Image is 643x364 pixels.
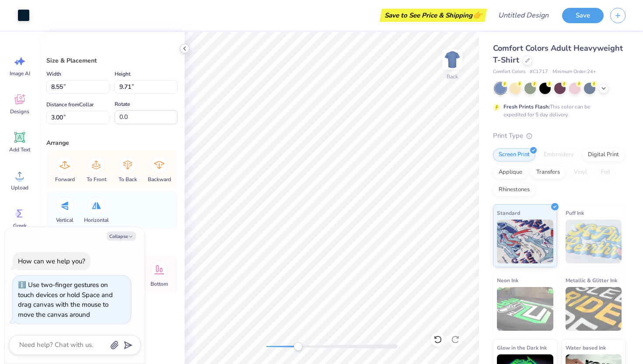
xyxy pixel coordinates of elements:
[568,166,593,179] div: Vinyl
[497,276,518,285] span: Neon Ink
[46,138,178,147] div: Arrange
[497,343,547,352] span: Glow in the Dark Ink
[9,146,30,153] span: Add Text
[84,217,109,224] span: Horizontal
[538,148,580,161] div: Embroidery
[46,99,94,110] label: Distance from Collar
[46,69,61,79] label: Width
[530,68,548,76] span: # C1717
[115,99,130,109] label: Rotate
[582,148,625,161] div: Digital Print
[493,148,535,161] div: Screen Print
[150,280,168,287] span: Bottom
[552,68,596,76] span: Minimum Order: 24 +
[566,276,617,285] span: Metallic & Glitter Ink
[497,220,553,263] img: Standard
[493,131,626,141] div: Print Type
[444,51,461,68] img: Back
[503,103,550,110] strong: Fresh Prints Flash:
[491,7,556,24] input: Untitled Design
[10,108,29,115] span: Designs
[566,343,606,352] span: Water based Ink
[566,287,622,331] img: Metallic & Glitter Ink
[595,166,616,179] div: Foil
[503,103,611,119] div: This color can be expedited for 5 day delivery.
[562,8,604,23] button: Save
[13,222,27,229] span: Greek
[294,342,302,351] div: Accessibility label
[566,208,584,217] span: Puff Ink
[115,69,130,79] label: Height
[107,231,136,241] button: Collapse
[10,70,30,77] span: Image AI
[493,68,525,76] span: Comfort Colors
[55,176,75,183] span: Forward
[87,176,106,183] span: To Front
[46,56,178,65] div: Size & Placement
[493,166,528,179] div: Applique
[566,220,622,263] img: Puff Ink
[18,280,113,319] div: Use two-finger gestures on touch devices or hold Space and drag canvas with the mouse to move the...
[382,9,485,22] div: Save to See Price & Shipping
[472,10,482,20] span: 👉
[493,43,623,65] span: Comfort Colors Adult Heavyweight T-Shirt
[531,166,566,179] div: Transfers
[447,73,458,80] div: Back
[497,208,520,217] span: Standard
[18,257,85,266] div: How can we help you?
[11,184,28,191] span: Upload
[119,176,137,183] span: To Back
[493,183,535,196] div: Rhinestones
[497,287,553,331] img: Neon Ink
[56,217,73,224] span: Vertical
[148,176,171,183] span: Backward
